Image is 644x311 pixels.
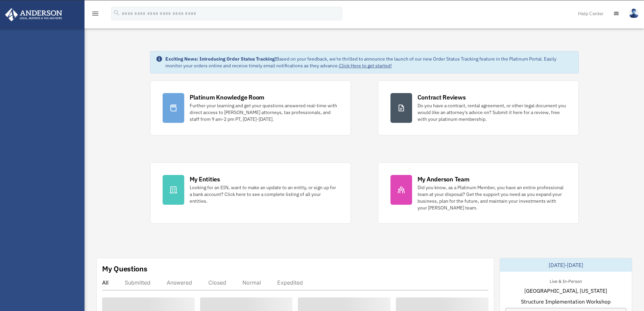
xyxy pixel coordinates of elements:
[150,162,351,224] a: My Entities Looking for an EIN, want to make an update to an entity, or sign up for a bank accoun...
[125,279,150,286] div: Submitted
[208,279,226,286] div: Closed
[418,184,566,211] div: Did you know, as a Platinum Member, you have an entire professional team at your disposal? Get th...
[190,175,220,183] div: My Entities
[3,8,64,21] img: Anderson Advisors Platinum Portal
[190,102,338,123] div: Further your learning and get your questions answered real-time with direct access to [PERSON_NAM...
[190,184,338,204] div: Looking for an EIN, want to make an update to an entity, or sign up for a bank account? Click her...
[277,279,303,286] div: Expedited
[102,279,109,286] div: All
[629,8,639,18] img: User Pic
[378,81,579,135] a: Contract Reviews Do you have a contract, rental agreement, or other legal document you would like...
[102,264,147,274] div: My Questions
[165,56,276,62] strong: Exciting News: Introducing Order Status Tracking!
[91,9,99,18] i: menu
[521,297,611,306] span: Structure Implementation Workshop
[113,9,120,17] i: search
[378,162,579,224] a: My Anderson Team Did you know, as a Platinum Member, you have an entire professional team at your...
[339,63,392,69] a: Click Here to get started!
[418,102,566,123] div: Do you have a contract, rental agreement, or other legal document you would like an attorney's ad...
[524,287,607,295] span: [GEOGRAPHIC_DATA], [US_STATE]
[150,81,351,135] a: Platinum Knowledge Room Further your learning and get your questions answered real-time with dire...
[500,258,632,272] div: [DATE]-[DATE]
[91,12,99,18] a: menu
[165,55,573,69] div: Based on your feedback, we're thrilled to announce the launch of our new Order Status Tracking fe...
[418,175,470,183] div: My Anderson Team
[190,93,265,102] div: Platinum Knowledge Room
[544,277,587,284] div: Live & In-Person
[167,279,192,286] div: Answered
[418,93,466,102] div: Contract Reviews
[242,279,261,286] div: Normal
